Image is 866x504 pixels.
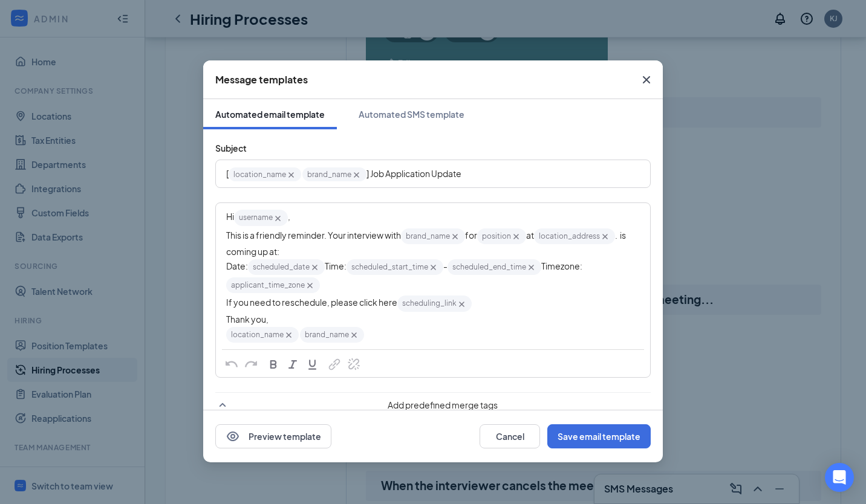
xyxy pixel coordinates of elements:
[273,213,283,224] svg: Cross
[344,356,363,374] button: Remove Link
[477,228,526,244] span: position‌‌‌‌
[310,262,320,273] svg: Cross
[448,259,541,275] span: scheduled_end_time‌‌‌‌
[226,277,320,293] span: applicant_time_zone‌‌‌‌
[511,231,521,242] svg: Cross
[351,170,362,180] svg: Cross
[235,399,651,411] span: Add predefined merge tags
[226,168,229,179] span: [
[526,262,536,273] svg: Cross
[457,299,467,309] svg: Cross
[215,424,331,448] button: EyePreview template
[248,259,325,275] span: scheduled_date‌‌‌‌
[226,260,248,271] span: Date:
[226,230,401,241] span: This is a friendly reminder. Your interview with
[215,392,651,412] div: Add predefined merge tags
[349,330,359,340] svg: Cross
[226,314,269,325] span: Thank you,
[630,60,663,99] button: Close
[226,230,627,257] span: . is coming up at:
[300,327,364,343] span: brand_name‌‌‌‌
[226,327,299,343] span: location_name‌‌‌‌
[347,259,443,275] span: scheduled_start_time‌‌‌‌
[234,210,288,225] span: username‌‌‌‌
[541,260,582,271] span: Timezone:
[217,161,649,187] div: Edit text
[215,143,247,153] span: Subject
[284,330,294,340] svg: Cross
[401,228,465,244] span: brand_name‌‌‌‌
[229,167,301,181] span: location_name‌‌‌‌
[264,356,283,374] button: Bold
[465,230,477,241] span: for
[302,167,366,181] span: brand_name‌‌‌‌
[215,73,308,86] div: Message templates
[450,231,460,242] svg: Cross
[366,168,461,179] span: ] Job Application Update
[288,211,290,222] span: ,
[325,260,347,271] span: Time:
[283,356,302,374] button: Italic
[600,231,610,242] svg: Cross
[215,398,230,412] svg: SmallChevronUp
[397,296,472,311] span: scheduling_link‌‌‌‌
[222,356,241,374] button: Undo
[286,170,296,180] svg: Cross
[534,228,615,244] span: location_address‌‌‌‌
[226,211,234,222] span: Hi
[639,73,654,87] svg: Cross
[526,230,534,241] span: at
[226,297,397,308] span: If you need to reschedule, please click here
[825,463,854,492] div: Open Intercom Messenger
[215,108,325,120] div: Automated email template
[443,260,448,271] span: -
[428,262,438,273] svg: Cross
[480,424,540,448] button: Cancel
[359,108,464,120] div: Automated SMS template
[305,280,315,291] svg: Cross
[226,429,240,444] svg: Eye
[241,356,261,374] button: Redo
[217,204,649,349] div: Edit text
[325,356,344,374] button: Link
[547,424,651,448] button: Save email template
[302,356,322,374] button: Underline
